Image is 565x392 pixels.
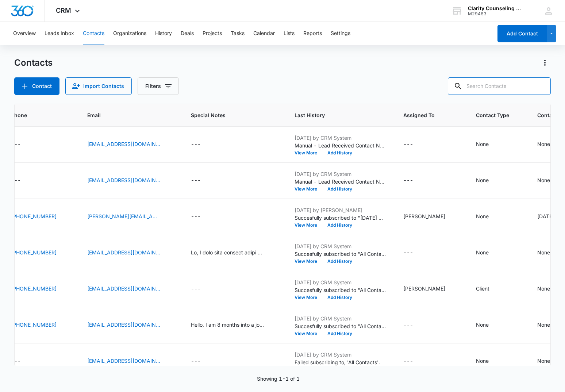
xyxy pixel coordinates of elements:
[537,321,550,328] div: None
[191,321,264,328] div: Hello, I am 8 months into a job transition as a director of engineering for a series a startup ba...
[113,22,146,45] button: Organizations
[191,285,214,293] div: Special Notes - - Select to Edit Field
[476,285,503,293] div: Contact Type - Client - Select to Edit Field
[468,5,521,11] div: account name
[191,212,214,221] div: Special Notes - - Select to Edit Field
[295,151,322,155] button: View More
[476,176,502,185] div: Contact Type - None - Select to Edit Field
[476,285,489,292] div: Client
[191,357,214,366] div: Special Notes - - Select to Edit Field
[11,357,34,366] div: Phone - - Select to Edit Field
[11,249,70,257] div: Phone - (832) 415-1904 - Select to Edit Field
[11,285,57,292] a: [PHONE_NUMBER]
[191,140,214,149] div: Special Notes - - Select to Edit Field
[87,357,173,366] div: Email - molinatyrone69580@yahoo.com - Select to Edit Field
[203,22,222,45] button: Projects
[87,249,160,256] a: [EMAIL_ADDRESS][DOMAIN_NAME]
[403,140,413,149] div: ---
[537,357,563,366] div: Contact Status - None - Select to Edit Field
[295,142,386,149] p: Manual - Lead Received Contact Name: GyfSBFaNyGza Email: [EMAIL_ADDRESS][DOMAIN_NAME] Lead Source...
[322,295,357,300] button: Add History
[539,57,551,69] button: Actions
[295,223,322,227] button: View More
[257,375,300,383] p: Showing 1-1 of 1
[295,187,322,191] button: View More
[45,22,74,45] button: Leads Inbox
[403,357,426,366] div: Assigned To - - Select to Edit Field
[537,285,563,293] div: Contact Status - None - Select to Edit Field
[537,140,550,148] div: None
[295,250,386,258] p: Succesfully subscribed to "All Contacts".
[322,259,357,264] button: Add History
[537,285,550,292] div: None
[191,176,214,185] div: Special Notes - - Select to Edit Field
[65,77,132,95] button: Import Contacts
[11,176,21,185] div: ---
[191,321,277,330] div: Special Notes - Hello, I am 8 months into a job transition as a director of engineering for a ser...
[537,357,550,365] div: None
[56,7,71,14] span: CRM
[11,285,70,293] div: Phone - 9048662915 - Select to Edit Field
[87,140,173,149] div: Email - juliemartin922692@yahoo.com - Select to Edit Field
[295,295,322,300] button: View More
[11,111,59,119] span: Phone
[476,111,509,119] span: Contact Type
[284,22,295,45] button: Lists
[403,176,426,185] div: Assigned To - - Select to Edit Field
[331,22,350,45] button: Settings
[537,176,550,184] div: None
[537,249,563,257] div: Contact Status - None - Select to Edit Field
[11,357,21,366] div: ---
[476,249,489,256] div: None
[87,176,173,185] div: Email - davefagiqut97@gmail.com - Select to Edit Field
[322,331,357,336] button: Add History
[403,111,448,119] span: Assigned To
[403,285,445,292] div: [PERSON_NAME]
[83,22,104,45] button: Contacts
[87,140,160,148] a: [EMAIL_ADDRESS][DOMAIN_NAME]
[295,206,386,214] p: [DATE] by [PERSON_NAME]
[537,249,550,256] div: None
[11,212,57,220] a: [PHONE_NUMBER]
[468,11,521,16] div: account id
[476,321,502,330] div: Contact Type - None - Select to Edit Field
[295,278,386,286] p: [DATE] by CRM System
[295,259,322,264] button: View More
[322,223,357,227] button: Add History
[476,140,489,148] div: None
[295,315,386,322] p: [DATE] by CRM System
[191,140,201,149] div: ---
[476,357,502,366] div: Contact Type - None - Select to Edit Field
[155,22,172,45] button: History
[476,249,502,257] div: Contact Type - None - Select to Edit Field
[403,212,445,220] div: [PERSON_NAME]
[403,176,413,185] div: ---
[403,357,413,366] div: ---
[11,176,34,185] div: Phone - - Select to Edit Field
[191,249,264,256] div: Lo, I dolo sita consect adipi eli sedd. Ei temp in Utlabor Etdolor, mag A enimadmin Venia QUI, n ...
[537,140,563,149] div: Contact Status - None - Select to Edit Field
[87,321,160,328] a: [EMAIL_ADDRESS][DOMAIN_NAME]
[87,321,173,330] div: Email - wadegar15@outlook.com - Select to Edit Field
[87,212,160,220] a: [PERSON_NAME][EMAIL_ADDRESS][DOMAIN_NAME]
[497,25,547,42] button: Add Contact
[87,249,173,257] div: Email - opheliabennett@rootsrcm.com - Select to Edit Field
[295,242,386,250] p: [DATE] by CRM System
[403,249,426,257] div: Assigned To - - Select to Edit Field
[303,22,322,45] button: Reports
[14,77,59,95] button: Add Contact
[87,285,173,293] div: Email - reevesteam97@bellsouth.net - Select to Edit Field
[295,111,375,119] span: Last History
[476,140,502,149] div: Contact Type - None - Select to Edit Field
[295,178,386,185] p: Manual - Lead Received Contact Name: JqBFESMikOwCtQ Email: [EMAIL_ADDRESS][DOMAIN_NAME] Lead Sour...
[87,176,160,184] a: [EMAIL_ADDRESS][DOMAIN_NAME]
[476,176,489,184] div: None
[181,22,194,45] button: Deals
[403,321,413,330] div: ---
[537,321,563,330] div: Contact Status - None - Select to Edit Field
[295,322,386,330] p: Succesfully subscribed to "All Contacts".
[295,214,386,222] p: Succesfully subscribed to "[DATE] Reminder".
[87,212,173,221] div: Email - matt@mattsmailbox.com - Select to Edit Field
[476,212,489,220] div: None
[11,321,57,328] a: [PHONE_NUMBER]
